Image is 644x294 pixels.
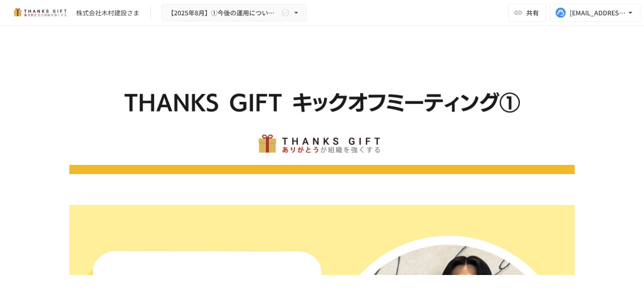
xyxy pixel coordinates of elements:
img: mMP1OxWUAhQbsRWCurg7vIHe5HqDpP7qZo7fRoNLXQh [11,5,69,20]
img: G0WxmcJ0THrQxNO0XY7PBNzv3AFOxoYAtgSyvpL7cek [69,48,575,174]
span: 【2025年8月】①今後の運用についてのご案内/THANKS GIFTキックオフMTG [168,7,279,19]
button: [EMAIL_ADDRESS][DOMAIN_NAME] [550,4,640,22]
div: [EMAIL_ADDRESS][DOMAIN_NAME] [570,7,626,19]
div: 株式会社木村建設さま [76,8,139,18]
button: 共有 [508,4,546,22]
span: 共有 [526,8,539,18]
button: 【2025年8月】①今後の運用についてのご案内/THANKS GIFTキックオフMTG [162,4,307,22]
